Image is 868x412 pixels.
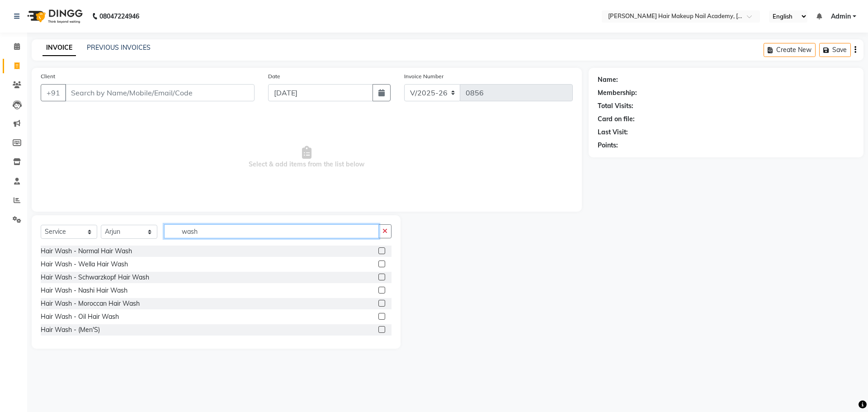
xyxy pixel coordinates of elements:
b: 08047224946 [99,4,139,29]
button: Create New [764,43,816,57]
div: Total Visits: [598,101,633,111]
div: Hair Wash - Normal Hair Wash [41,246,132,256]
span: Select & add items from the list below [41,112,573,203]
label: Date [268,72,280,81]
a: INVOICE [42,40,76,56]
div: Points: [598,141,618,150]
img: logo [23,4,85,29]
input: Search by Name/Mobile/Email/Code [65,84,255,101]
a: PREVIOUS INVOICES [87,43,151,52]
div: Last Visit: [598,128,628,137]
label: Client [41,72,55,81]
div: Hair Wash - Wella Hair Wash [41,260,128,269]
div: Name: [598,75,618,85]
label: Invoice Number [404,72,443,81]
button: Save [819,43,851,57]
div: Card on file: [598,114,635,124]
div: Hair Wash - Moroccan Hair Wash [41,299,140,308]
div: Hair Wash - Nashi Hair Wash [41,286,127,295]
div: Hair Wash - (Men'S) [41,325,100,335]
button: +91 [41,84,66,101]
div: Membership: [598,88,637,98]
div: Hair Wash - Oil Hair Wash [41,312,119,322]
input: Search or Scan [164,224,379,238]
div: Hair Wash - Schwarzkopf Hair Wash [41,273,149,282]
span: Admin [831,12,851,21]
